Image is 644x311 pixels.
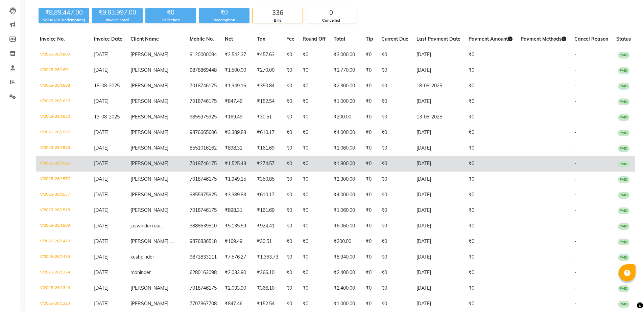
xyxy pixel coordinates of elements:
span: PAID [618,98,629,105]
span: maninder [130,269,151,275]
td: 9855975925 [186,187,221,203]
span: Mobile No. [190,36,214,42]
span: [DATE] [94,51,109,58]
td: ₹0 [464,172,517,187]
span: Invoice Date [94,36,122,42]
td: V/2025-26/1513 [36,203,90,218]
span: jaswinder [130,223,151,229]
td: ₹0 [377,218,412,234]
td: ₹0 [299,109,330,125]
td: ₹610.17 [253,187,282,203]
div: ₹9,63,997.00 [92,8,143,17]
td: V/2025-26/1586 [36,156,90,172]
td: ₹366.10 [253,281,282,296]
td: ₹2,400.00 [330,281,362,296]
span: - [574,51,576,58]
td: ₹0 [464,234,517,249]
td: ₹0 [377,156,412,172]
div: Value (Ex. Redemption) [39,17,89,23]
span: [DATE] [94,301,109,307]
span: [PERSON_NAME] [130,67,168,73]
span: - [574,114,576,120]
span: PAID [618,83,629,90]
td: ₹7,576.27 [221,249,253,265]
span: PAID [618,176,629,183]
td: ₹0 [377,125,412,140]
span: [DATE] [94,223,109,229]
span: [PERSON_NAME] [130,51,168,58]
td: ₹0 [282,234,299,249]
td: 9888639810 [186,218,221,234]
td: ₹0 [377,203,412,218]
td: V/2025-26/1588 [36,140,90,156]
td: ₹610.17 [253,125,282,140]
td: ₹3,389.83 [221,125,253,140]
td: ₹152.54 [253,94,282,109]
td: ₹0 [377,234,412,249]
td: V/2025-26/1374 [36,265,90,281]
span: PAID [618,161,629,168]
td: ₹0 [282,156,299,172]
td: ₹2,300.00 [330,78,362,94]
td: ₹0 [377,63,412,78]
td: 13-08-2025 [412,109,464,125]
td: 9855975925 [186,109,221,125]
td: V/2025-26/1557 [36,172,90,187]
td: ₹2,300.00 [330,172,362,187]
td: ₹0 [362,156,377,172]
span: - [574,192,576,198]
td: ₹0 [362,281,377,296]
td: 8551016162 [186,140,221,156]
td: ₹0 [362,109,377,125]
td: ₹0 [362,234,377,249]
span: - [574,238,576,244]
td: V/2025-26/1435 [36,249,90,265]
td: ₹0 [464,281,517,296]
span: PAID [618,114,629,121]
td: ₹1,770.00 [330,63,362,78]
td: [DATE] [412,203,464,218]
td: ₹30.51 [253,234,282,249]
td: ₹350.84 [253,78,282,94]
span: Last Payment Date [416,36,460,42]
td: ₹0 [464,125,517,140]
td: ₹0 [377,172,412,187]
span: - [574,207,576,213]
td: ₹1,363.73 [253,249,282,265]
td: ₹924.41 [253,218,282,234]
td: [DATE] [412,172,464,187]
td: ₹8,940.00 [330,249,362,265]
td: ₹0 [377,187,412,203]
td: ₹161.69 [253,203,282,218]
span: [PERSON_NAME] [130,285,168,291]
td: ₹169.49 [221,234,253,249]
td: 18-08-2025 [412,78,464,94]
span: PAID [618,285,629,292]
td: ₹898.31 [221,140,253,156]
span: - [574,83,576,89]
span: [PERSON_NAME] [130,145,168,151]
td: V/2025-26/1349 [36,281,90,296]
div: Collection [145,17,196,23]
td: ₹1,949.16 [221,78,253,94]
span: - [574,254,576,260]
td: ₹0 [464,140,517,156]
span: [PERSON_NAME] [130,129,168,135]
td: ₹0 [464,78,517,94]
span: [DATE] [94,254,109,260]
td: ₹0 [464,203,517,218]
span: [DATE] [94,269,109,275]
td: V/2025-26/1537 [36,187,90,203]
span: Client Name [130,36,159,42]
td: 7018746175 [186,203,221,218]
div: 0 [306,8,356,18]
td: ₹0 [362,94,377,109]
td: ₹366.10 [253,265,282,281]
td: V/2025-26/1691 [36,63,90,78]
td: ₹1,500.00 [221,63,253,78]
span: - [574,223,576,229]
td: V/2025-26/1628 [36,94,90,109]
td: ₹0 [377,94,412,109]
td: ₹847.46 [221,94,253,109]
td: ₹457.63 [253,47,282,63]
